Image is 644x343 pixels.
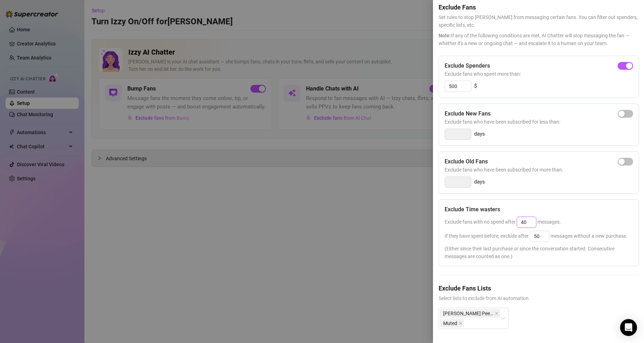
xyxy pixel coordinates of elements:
[495,312,498,315] span: close
[445,157,488,166] h5: Exclude Old Fans
[474,82,477,91] span: $
[445,110,491,118] h5: Exclude New Fans
[443,319,457,327] span: Muted
[440,309,500,318] span: Ryan's Peeps
[445,205,500,214] h5: Exclude Time wasters
[474,130,485,138] span: days
[439,13,638,29] span: Set rules to stop [PERSON_NAME] from messaging certain fans. You can filter out spenders, specifi...
[440,319,464,328] span: Muted
[445,233,627,239] span: If they have spent before, exclude after messages without a new purchase.
[439,33,451,38] span: Note:
[439,32,638,47] span: If any of the following conditions are met, AI Chatter will stop messaging the fan — whether it's...
[439,2,638,12] h5: Exclude Fans
[445,62,490,70] h5: Exclude Spenders
[459,322,462,325] span: close
[474,178,485,186] span: days
[445,245,633,260] span: (Either since their last purchase or since the conversation started. Consecutive messages are cou...
[445,166,633,174] span: Exclude fans who have been subscribed for more than:
[445,118,633,126] span: Exclude fans who have been subscribed for less than:
[439,294,638,302] span: Select lists to exclude from AI automation.
[445,219,561,225] span: Exclude fans with no spend after messages.
[620,319,637,336] div: Open Intercom Messenger
[439,283,638,293] h5: Exclude Fans Lists
[445,70,633,78] span: Exclude fans who spent more than:
[443,310,493,317] span: [PERSON_NAME] Peeps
